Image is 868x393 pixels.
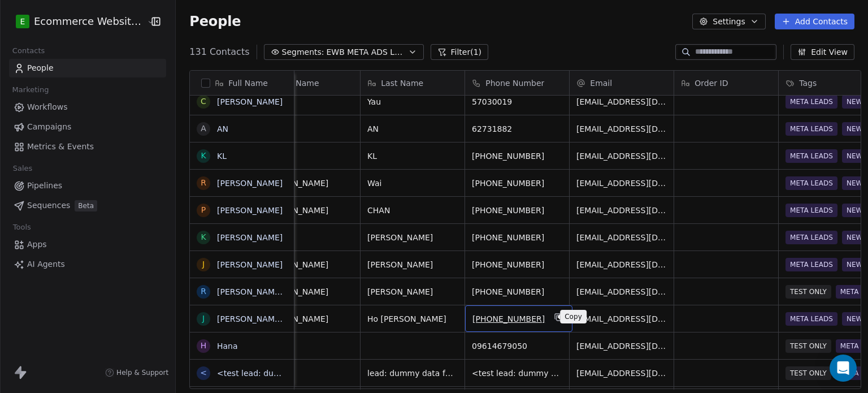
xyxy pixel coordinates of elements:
span: <test lead: dummy data for 如果想進一步了解請填寫你的whatsapp號碼以便聯絡_> [472,368,562,379]
span: META LEADS [785,176,837,190]
span: Marketing [7,81,54,98]
button: EEcommerce Website Builder [14,12,139,31]
span: Apps [27,239,47,251]
a: [PERSON_NAME] [217,260,283,269]
span: AN [367,123,458,135]
div: P [201,204,206,216]
span: Contacts [7,42,50,59]
div: Last Name [361,71,465,95]
span: [EMAIL_ADDRESS][DOMAIN_NAME] [576,178,667,189]
div: < [200,367,207,379]
span: [PERSON_NAME] [367,232,458,243]
span: Tags [799,77,817,89]
span: META LEADS [785,231,837,244]
span: [EMAIL_ADDRESS][DOMAIN_NAME] [576,96,667,107]
span: Beta [75,200,97,211]
span: [EMAIL_ADDRESS][DOMAIN_NAME] [576,286,667,297]
a: Help & Support [105,368,168,377]
button: Add Contacts [775,14,854,29]
div: Open Intercom Messenger [830,355,857,382]
a: Apps [9,235,166,254]
div: Order ID [674,71,778,95]
span: <test [263,368,353,379]
span: TEST ONLY [785,285,831,299]
span: Full Name [228,77,268,89]
span: lead: dummy data for full_name> [367,368,458,379]
a: AI Agents [9,255,166,274]
span: [PHONE_NUMBER] [472,232,562,243]
span: Sales [8,160,37,177]
span: [EMAIL_ADDRESS][DOMAIN_NAME] [576,232,667,243]
span: Yau [367,96,458,107]
span: [PHONE_NUMBER] [472,259,562,270]
span: People [189,13,241,30]
div: C [201,96,206,107]
div: K [201,231,206,243]
div: H [201,340,207,352]
span: [EMAIL_ADDRESS][DOMAIN_NAME] [576,259,667,270]
span: Tools [8,219,36,236]
span: META LEADS [785,149,837,163]
span: [EMAIL_ADDRESS][DOMAIN_NAME] [576,205,667,216]
a: [PERSON_NAME] [217,206,283,215]
div: grid [190,96,294,390]
a: [PERSON_NAME] [217,97,283,106]
div: J [202,258,205,270]
span: [EMAIL_ADDRESS][DOMAIN_NAME] [576,313,667,325]
a: Workflows [9,98,166,116]
span: Kaman [263,232,353,243]
span: [PHONE_NUMBER] [472,313,545,325]
span: CHAN [367,205,458,216]
span: Metrics & Events [27,141,94,153]
span: TEST ONLY [785,339,831,353]
span: Ecommerce Website Builder [34,14,144,29]
span: [PERSON_NAME] [263,259,353,270]
span: META LEADS [785,122,837,136]
span: [PERSON_NAME] [263,286,353,297]
span: 62731882 [472,123,562,135]
span: AI Agents [27,258,65,270]
a: Campaigns [9,118,166,136]
a: <test lead: dummy data for full_name> [217,369,375,378]
span: Cally [263,96,353,107]
span: [PERSON_NAME] [367,286,458,297]
div: Full Name [190,71,294,95]
div: R [201,177,206,189]
span: Wai [367,178,458,189]
span: Help & Support [116,368,168,377]
span: AN [263,123,353,135]
a: [PERSON_NAME] [PERSON_NAME] [217,287,351,296]
span: [PHONE_NUMBER] [472,178,562,189]
span: Phone Number [485,77,544,89]
span: KL [367,150,458,162]
span: Hana [263,340,353,352]
a: [PERSON_NAME] [PERSON_NAME] [217,314,351,323]
div: K [201,150,206,162]
span: E [20,16,25,27]
a: People [9,59,166,77]
p: Copy [565,312,582,321]
span: Pipelines [27,180,62,192]
a: Hana [217,342,238,351]
div: Email [570,71,674,95]
span: 09614679050 [472,340,562,352]
a: [PERSON_NAME] [217,179,283,188]
div: A [201,123,206,135]
span: [PERSON_NAME] [263,313,353,325]
span: KL [263,150,353,162]
div: J [202,313,205,325]
a: AN [217,124,228,133]
span: Campaigns [27,121,71,133]
span: [PHONE_NUMBER] [472,150,562,162]
a: SequencesBeta [9,196,166,215]
span: META LEADS [785,258,837,271]
button: Edit View [791,44,854,60]
span: META LEADS [785,95,837,109]
a: Metrics & Events [9,137,166,156]
span: [EMAIL_ADDRESS][DOMAIN_NAME] [576,150,667,162]
span: EWB META ADS LEADS [327,46,406,58]
span: Sequences [27,200,70,211]
span: People [27,62,54,74]
a: KL [217,152,227,161]
span: Workflows [27,101,68,113]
